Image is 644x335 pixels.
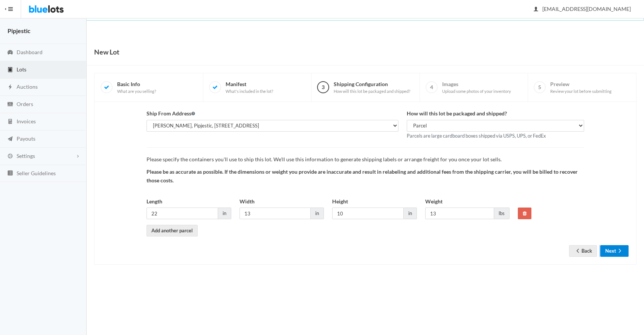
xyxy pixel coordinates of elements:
span: Review your lot before submitting [550,89,612,94]
ion-icon: clipboard [6,67,14,74]
ion-icon: cog [6,153,14,160]
span: Auctions [17,83,38,90]
span: [EMAIL_ADDRESS][DOMAIN_NAME] [534,6,631,12]
span: 4 [426,81,438,93]
span: Basic Info [117,81,156,94]
span: Manifest [226,81,273,94]
span: 5 [534,81,546,93]
ion-icon: flash [6,84,14,91]
span: What are you selling? [117,89,156,94]
p: Please specify the containers you'll use to ship this lot. We'll use this information to generate... [147,155,584,164]
label: How will this lot be packaged and shipped? [407,109,507,118]
button: Nextarrow forward [600,245,629,257]
label: Weight [425,197,443,206]
ion-icon: person [532,6,540,13]
span: Seller Guidelines [17,170,56,176]
span: Settings [17,153,35,159]
ion-icon: speedometer [6,49,14,56]
span: Lots [17,66,26,73]
label: Length [147,197,162,206]
span: lbs [494,208,510,219]
span: How will this lot be packaged and shipped? [334,89,410,94]
h1: New Lot [94,46,119,58]
span: in [311,208,324,219]
small: Parcels are large cardboard boxes shipped via USPS, UPS, or FedEx [407,133,546,139]
label: Width [240,197,255,206]
strong: Pipjestic [8,27,31,34]
ion-icon: list box [6,170,14,177]
ion-icon: paper plane [6,136,14,143]
ion-icon: arrow forward [616,248,624,255]
a: Add another parcel [147,225,198,236]
span: Preview [550,81,612,94]
ion-icon: arrow back [574,248,581,255]
span: Orders [17,101,33,107]
span: Invoices [17,118,36,124]
span: in [218,208,231,219]
span: Payouts [17,135,35,142]
span: Upload some photos of your inventory [442,89,511,94]
label: Ship From Address [147,109,195,118]
strong: Please be as accurate as possible. If the dimensions or weight you provide are inaccurate and res... [147,168,578,183]
ion-icon: calculator [6,118,14,126]
span: What's included in the lot? [226,89,273,94]
ion-icon: cash [6,101,14,108]
span: Images [442,81,511,94]
span: 3 [317,81,329,93]
span: Shipping Configuration [334,81,410,94]
span: in [404,208,417,219]
label: Height [332,197,348,206]
a: arrow backBack [569,245,597,257]
span: Dashboard [17,49,43,55]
